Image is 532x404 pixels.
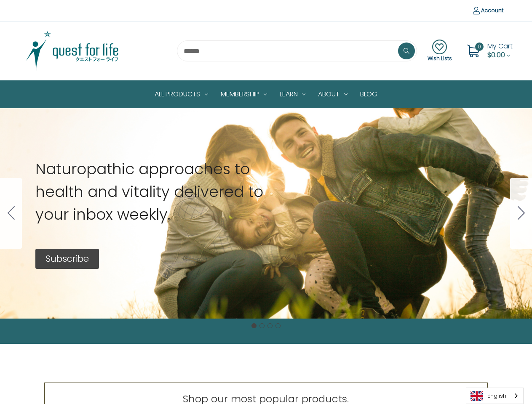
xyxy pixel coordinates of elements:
[275,323,281,328] button: Go to slide 4
[466,388,524,404] aside: Language selected: English
[267,323,273,328] button: Go to slide 3
[487,50,505,60] span: $0.00
[148,81,214,108] a: All Products
[259,323,265,328] button: Go to slide 2
[273,81,312,108] a: Learn
[35,249,99,269] div: Subscribe
[428,40,452,62] a: Wish Lists
[475,43,484,51] span: 0
[487,41,513,60] a: Cart with 0 items
[466,388,523,404] a: English
[510,178,532,249] button: Go to slide 2
[354,81,384,108] a: Blog
[35,158,266,226] p: Naturopathic approaches to health and vitality delivered to your inbox weekly.
[45,252,89,266] p: Subscribe
[20,30,125,72] img: Quest Group
[251,323,257,328] button: Go to slide 1
[214,81,273,108] a: Membership
[312,81,354,108] a: About
[466,388,524,404] div: Language
[487,41,513,51] span: My Cart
